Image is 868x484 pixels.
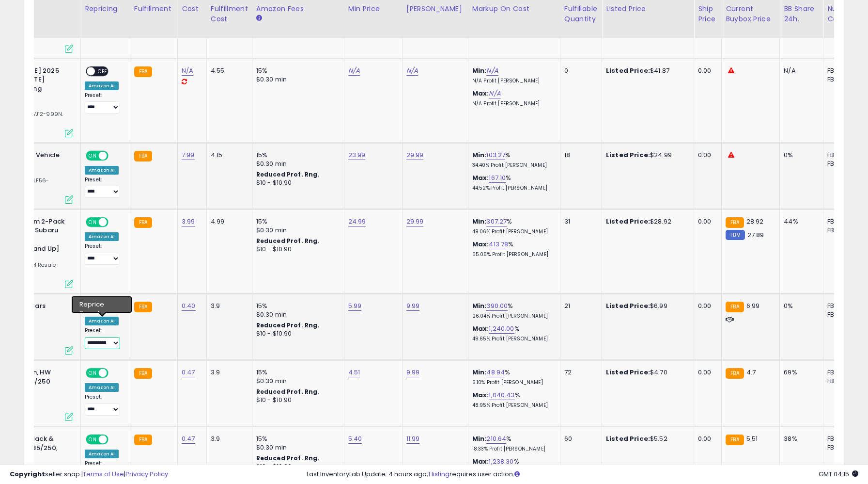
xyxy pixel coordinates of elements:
[182,4,202,14] div: Cost
[472,162,553,169] p: 34.40% Profit [PERSON_NAME]
[472,240,553,258] div: %
[85,450,119,458] div: Amazon AI
[827,4,863,24] div: Num of Comp.
[107,218,123,226] span: OFF
[698,435,714,443] div: 0.00
[85,394,123,416] div: Preset:
[406,368,420,377] a: 9.99
[256,387,320,396] b: Reduced Prof. Rng.
[211,217,245,226] div: 4.99
[256,330,337,338] div: $10 - $10.90
[428,469,449,479] a: 1 listing
[256,321,320,329] b: Reduced Prof. Rng.
[348,301,362,311] a: 5.99
[95,67,110,75] span: OFF
[472,150,487,160] b: Min:
[134,151,152,161] small: FBA
[211,66,245,75] div: 4.55
[211,302,245,310] div: 3.9
[472,89,489,98] b: Max:
[606,151,686,160] div: $24.99
[472,390,489,400] b: Max:
[256,217,337,226] div: 15%
[211,4,248,24] div: Fulfillment Cost
[348,66,360,76] a: N/A
[606,435,686,443] div: $5.52
[406,301,420,311] a: 9.99
[827,75,859,84] div: FBM: 5
[726,217,744,228] small: FBA
[564,217,594,226] div: 31
[10,470,168,479] div: seller snap | |
[406,434,420,444] a: 11.99
[472,240,489,249] b: Max:
[256,396,337,404] div: $10 - $10.90
[85,81,119,90] div: Amazon AI
[819,469,858,479] span: 2025-10-6 04:15 GMT
[746,301,760,310] span: 6.99
[472,379,553,386] p: 5.10% Profit [PERSON_NAME]
[406,66,418,76] a: N/A
[348,368,360,377] a: 4.51
[486,217,507,226] a: 307.27
[85,232,119,241] div: Amazon AI
[107,303,123,311] span: OFF
[348,217,366,226] a: 24.99
[698,302,714,310] div: 0.00
[472,66,487,75] b: Min:
[726,4,775,24] div: Current Buybox Price
[784,302,816,310] div: 0%
[489,240,508,249] a: 413.78
[134,368,152,379] small: FBA
[256,377,337,386] div: $0.30 min
[606,368,650,377] b: Listed Price:
[486,368,505,377] a: 48.94
[606,301,650,310] b: Listed Price:
[406,150,424,160] a: 29.99
[182,434,195,444] a: 0.47
[472,368,553,386] div: %
[87,218,99,226] span: ON
[182,301,196,311] a: 0.40
[564,4,598,24] div: Fulfillable Quantity
[134,302,152,312] small: FBA
[606,434,650,443] b: Listed Price:
[606,66,650,75] b: Listed Price:
[606,4,690,14] div: Listed Price
[606,217,650,226] b: Listed Price:
[784,435,816,443] div: 38%
[472,217,487,226] b: Min:
[698,66,714,75] div: 0.00
[406,4,464,14] div: [PERSON_NAME]
[472,174,553,192] div: %
[472,446,553,452] p: 18.33% Profit [PERSON_NAME]
[472,313,553,320] p: 26.04% Profit [PERSON_NAME]
[747,230,764,240] span: 27.89
[472,302,553,320] div: %
[182,368,195,377] a: 0.47
[406,217,424,226] a: 29.99
[827,160,859,168] div: FBM: 7
[489,89,500,98] a: N/A
[134,217,152,228] small: FBA
[827,368,859,377] div: FBA: 13
[784,368,816,377] div: 69%
[83,469,124,479] a: Terms of Use
[564,435,594,443] div: 60
[87,303,99,311] span: ON
[472,402,553,409] p: 48.95% Profit [PERSON_NAME]
[85,383,119,392] div: Amazon AI
[256,245,337,254] div: $10 - $10.90
[472,100,553,107] p: N/A Profit [PERSON_NAME]
[85,327,123,349] div: Preset:
[256,368,337,377] div: 15%
[256,237,320,245] b: Reduced Prof. Rng.
[486,301,508,311] a: 390.00
[472,228,553,235] p: 49.06% Profit [PERSON_NAME]
[472,78,553,84] p: N/A Profit [PERSON_NAME]
[746,434,758,443] span: 5.51
[211,151,245,160] div: 4.15
[256,443,337,452] div: $0.30 min
[134,4,173,14] div: Fulfillment
[827,217,859,226] div: FBA: 3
